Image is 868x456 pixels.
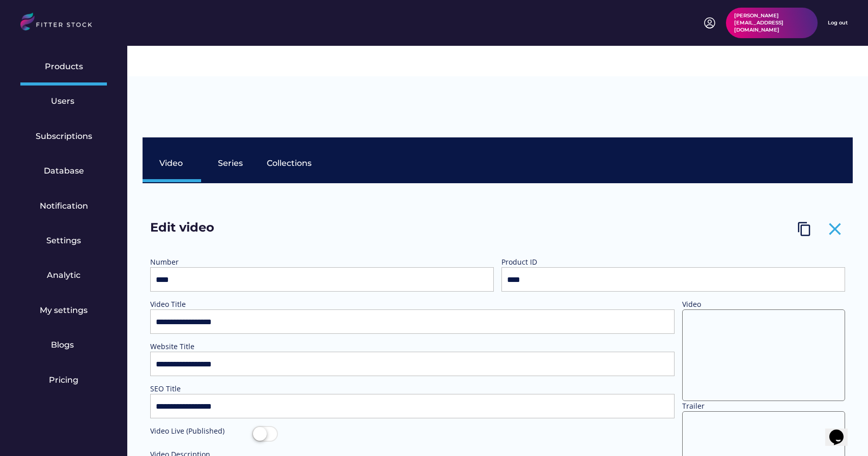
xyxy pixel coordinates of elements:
div: Analytic [47,270,80,281]
div: Blogs [51,339,76,351]
div: Notification [40,201,88,212]
div: Log out [828,19,848,26]
div: Series [218,158,243,169]
div: Website Title [150,341,252,352]
div: Video [159,158,185,169]
div: Pricing [49,375,78,386]
div: [PERSON_NAME][EMAIL_ADDRESS][DOMAIN_NAME] [734,12,809,34]
div: Trailer [682,401,784,411]
div: Settings [46,235,81,246]
img: LOGO.svg [20,13,101,34]
iframe: chat widget [825,415,858,446]
div: Number [150,257,252,267]
div: Database [44,165,84,177]
div: Collections [267,158,312,169]
img: profile-circle.svg [704,17,716,29]
div: Products [45,61,83,72]
div: Video [682,299,784,309]
div: Product ID [501,257,603,267]
div: Edit video [150,219,252,242]
div: My settings [40,305,88,316]
div: Video Title [150,299,252,309]
div: Video Live (Published) [150,426,252,436]
div: SEO Title [150,384,252,394]
div: Users [51,96,76,107]
button: close [825,219,845,239]
div: Subscriptions [36,131,92,142]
